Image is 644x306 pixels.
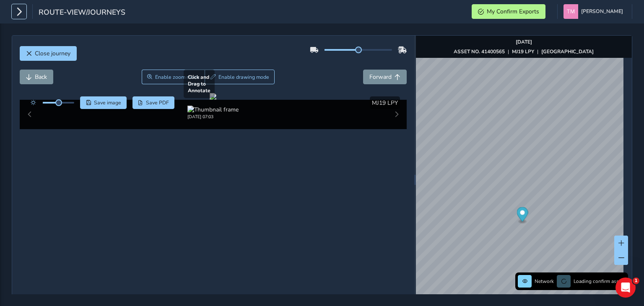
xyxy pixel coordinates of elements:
[187,114,239,120] div: [DATE] 07:03
[187,106,239,114] img: Thumbnail frame
[20,70,53,84] button: Back
[574,278,626,285] span: Loading confirm assets
[39,7,125,19] span: route-view/journeys
[472,4,545,19] button: My Confirm Exports
[615,277,636,298] iframe: Intercom live chat
[132,96,175,109] button: PDF
[633,277,639,284] span: 1
[20,46,77,61] button: Close journey
[454,48,594,55] div: | |
[563,4,626,19] button: [PERSON_NAME]
[155,74,200,80] span: Enable zoom mode
[541,48,594,55] strong: [GEOGRAPHIC_DATA]
[372,99,398,107] span: MJ19 LPY
[369,73,392,81] span: Forward
[142,70,205,84] button: Zoom
[487,8,539,16] span: My Confirm Exports
[205,70,275,84] button: Draw
[535,278,554,285] span: Network
[35,49,70,57] span: Close journey
[218,74,269,80] span: Enable drawing mode
[512,48,534,55] strong: MJ19 LPY
[563,4,578,19] img: diamond-layout
[454,48,505,55] strong: ASSET NO. 41400565
[581,4,623,19] span: [PERSON_NAME]
[363,70,407,84] button: Forward
[146,99,169,106] span: Save PDF
[35,73,47,81] span: Back
[80,96,127,109] button: Save
[517,207,528,224] div: Map marker
[516,39,532,45] strong: [DATE]
[94,99,121,106] span: Save image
